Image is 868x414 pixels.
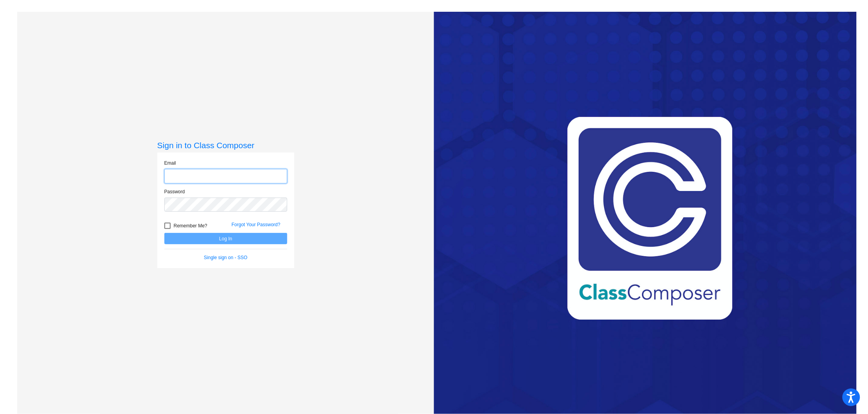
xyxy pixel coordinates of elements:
span: Remember Me? [174,221,207,231]
h3: Sign in to Class Composer [157,140,294,150]
button: Log In [164,233,287,244]
label: Password [164,188,185,195]
a: Forgot Your Password? [232,222,281,227]
a: Single sign on - SSO [204,255,247,260]
label: Email [164,160,176,167]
